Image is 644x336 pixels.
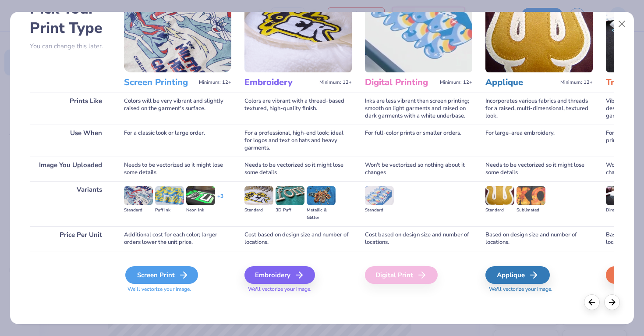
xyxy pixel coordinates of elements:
[485,266,550,284] div: Applique
[186,186,215,205] img: Neon Ink
[365,207,394,214] div: Standard
[124,226,231,251] div: Additional cost for each color; larger orders lower the unit price.
[244,77,316,88] h3: Embroidery
[319,79,352,86] span: Minimum: 12+
[517,207,545,214] div: Sublimated
[365,186,394,205] img: Standard
[365,226,472,251] div: Cost based on design size and number of locations.
[485,125,593,157] div: For large-area embroidery.
[485,186,514,205] img: Standard
[244,207,273,214] div: Standard
[155,186,184,205] img: Puff Ink
[186,207,215,214] div: Neon Ink
[517,186,545,205] img: Sublimated
[124,157,231,181] div: Needs to be vectorized so it might lose some details
[485,93,593,125] div: Incorporates various fabrics and threads for a raised, multi-dimensional, textured look.
[244,226,352,251] div: Cost based on design size and number of locations.
[307,207,336,222] div: Metallic & Glitter
[124,125,231,157] div: For a classic look or large order.
[244,286,352,293] span: We'll vectorize your image.
[125,266,198,284] div: Screen Print
[244,157,352,181] div: Needs to be vectorized so it might lose some details
[124,286,231,293] span: We'll vectorize your image.
[244,93,352,125] div: Colors are vibrant with a thread-based textured, high-quality finish.
[30,157,111,181] div: Image You Uploaded
[485,286,593,293] span: We'll vectorize your image.
[276,207,304,214] div: 3D Puff
[485,77,557,88] h3: Applique
[30,125,111,157] div: Use When
[365,93,472,125] div: Inks are less vibrant than screen printing; smooth on light garments and raised on dark garments ...
[485,157,593,181] div: Needs to be vectorized so it might lose some details
[30,226,111,251] div: Price Per Unit
[124,77,195,88] h3: Screen Printing
[560,79,593,86] span: Minimum: 12+
[199,79,231,86] span: Minimum: 12+
[124,186,153,205] img: Standard
[155,207,184,214] div: Puff Ink
[606,186,635,205] img: Direct-to-film
[365,125,472,157] div: For full-color prints or smaller orders.
[365,266,438,284] div: Digital Print
[606,207,635,214] div: Direct-to-film
[307,186,336,205] img: Metallic & Glitter
[30,43,111,50] p: You can change this later.
[124,93,231,125] div: Colors will be very vibrant and slightly raised on the garment's surface.
[30,93,111,125] div: Prints Like
[217,193,223,207] div: + 3
[485,207,514,214] div: Standard
[30,181,111,226] div: Variants
[276,186,304,205] img: 3D Puff
[440,79,472,86] span: Minimum: 12+
[124,207,153,214] div: Standard
[365,157,472,181] div: Won't be vectorized so nothing about it changes
[485,226,593,251] div: Based on design size and number of locations.
[244,186,273,205] img: Standard
[244,125,352,157] div: For a professional, high-end look; ideal for logos and text on hats and heavy garments.
[614,16,630,32] button: Close
[244,266,315,284] div: Embroidery
[365,77,436,88] h3: Digital Printing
